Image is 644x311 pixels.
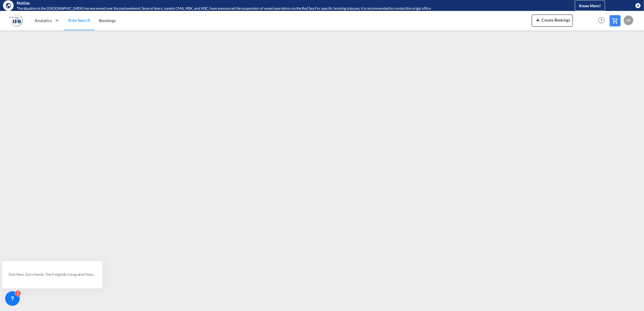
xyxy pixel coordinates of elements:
md-icon: icon-plus 400-fg [534,16,542,24]
div: M [624,15,633,25]
div: Analytics [30,11,64,30]
a: Rate Search [64,11,95,30]
span: Analytics [35,18,52,24]
span: Help [596,15,607,25]
a: Bookings [95,11,120,30]
button: icon-plus 400-fgCreate Bookings [532,15,573,27]
span: Rate Search [68,18,90,23]
div: Help [596,15,610,26]
span: Know More! [579,3,601,8]
img: b628ab10256c11eeb52753acbc15d091.png [9,14,23,27]
button: icon-close-circle [635,2,641,8]
span: Bookings [99,18,116,23]
div: The situation in the Red Sea has worsened over the past weekend. Several liners, namely CMA, MSK,... [17,6,545,11]
md-icon: icon-earth [5,2,12,8]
